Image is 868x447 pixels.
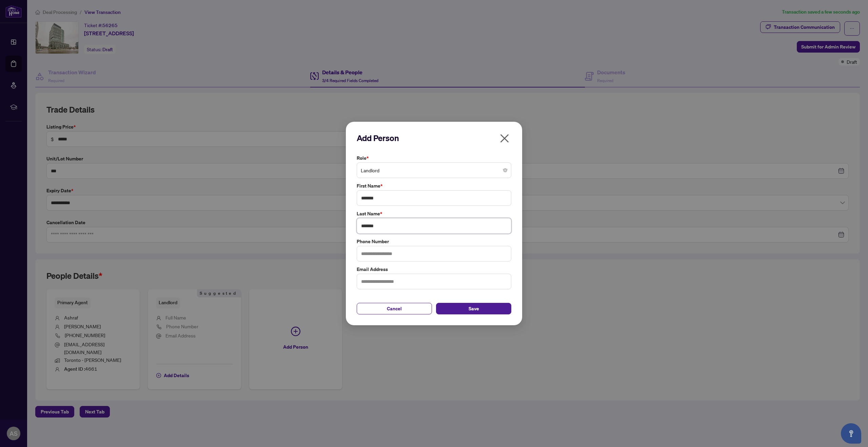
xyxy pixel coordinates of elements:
h2: Add Person [357,133,511,143]
span: close-circle [503,168,507,172]
span: Save [469,303,479,314]
button: Open asap [841,423,861,444]
label: Phone Number [357,238,511,245]
label: Last Name [357,210,511,217]
label: Role [357,154,511,162]
button: Save [436,303,511,314]
label: First Name [357,182,511,190]
span: Landlord [361,164,507,177]
label: Email Address [357,266,511,273]
button: Cancel [357,303,432,314]
span: close [499,133,510,144]
span: Cancel [387,303,402,314]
